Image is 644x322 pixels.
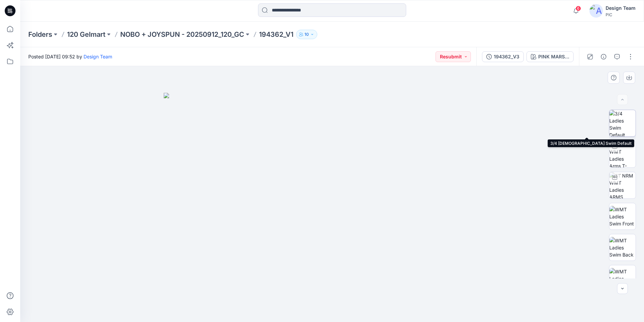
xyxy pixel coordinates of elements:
[609,206,636,227] img: WMT Ladies Swim Front
[28,30,52,39] a: Folders
[598,51,609,62] button: Details
[494,53,519,60] div: 194362_V3
[609,237,636,258] img: WMT Ladies Swim Back
[609,141,636,167] img: TT NRM WMT Ladies Arms T-POSE
[526,51,574,62] button: PINK MARSHMELLOW
[67,30,105,39] a: 120 Gelmart
[609,110,636,136] img: 3/4 Ladies Swim Default
[606,12,636,17] div: PIC
[606,4,636,12] div: Design Team
[259,30,293,39] p: 194362_V1
[296,30,317,39] button: 10
[609,172,636,198] img: TT NRM WMT Ladies ARMS DOWN
[576,6,581,11] span: 6
[84,54,112,59] a: Design Team
[482,51,524,62] button: 194362_V3
[589,4,603,18] img: avatar
[538,53,569,60] div: PINK MARSHMELLOW
[164,93,501,322] img: eyJhbGciOiJIUzI1NiIsImtpZCI6IjAiLCJzbHQiOiJzZXMiLCJ0eXAiOiJKV1QifQ.eyJkYXRhIjp7InR5cGUiOiJzdG9yYW...
[120,30,244,39] a: NOBO + JOYSPUN - 20250912_120_GC
[304,31,309,38] p: 10
[28,53,112,60] span: Posted [DATE] 09:52 by
[609,268,636,289] img: WMT Ladies Swim Left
